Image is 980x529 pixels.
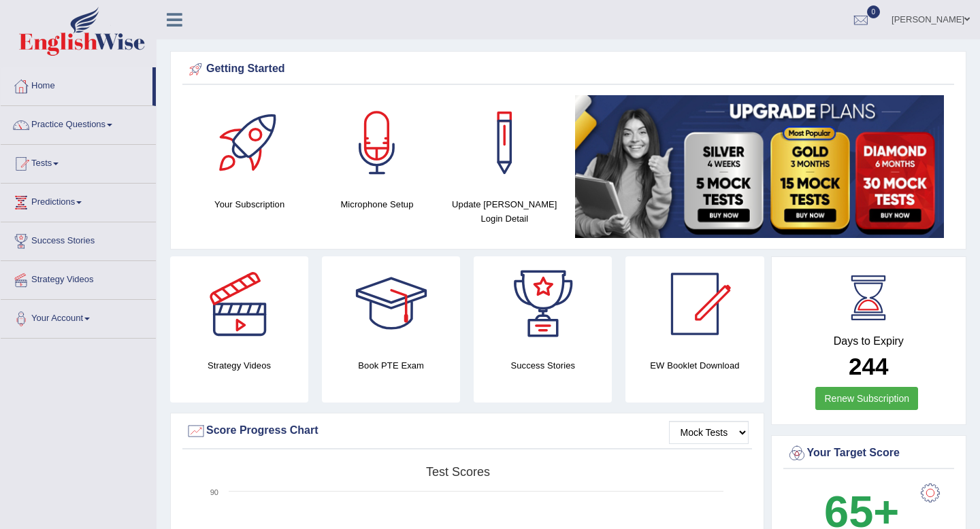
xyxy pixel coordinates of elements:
h4: Your Subscription [193,197,306,211]
h4: Microphone Setup [320,197,434,211]
h4: Days to Expiry [787,335,951,347]
a: Your Account [1,300,156,334]
span: 0 [867,5,881,18]
h4: Success Stories [474,358,612,373]
h4: Book PTE Exam [322,358,460,373]
a: Predictions [1,184,156,218]
div: Your Target Score [787,443,951,464]
a: Strategy Videos [1,261,156,295]
div: Getting Started [186,59,951,80]
a: Practice Questions [1,106,156,140]
img: small5.jpg [575,95,944,238]
tspan: Test scores [426,465,490,479]
text: 90 [210,488,218,496]
a: Home [1,67,152,101]
a: Tests [1,145,156,179]
a: Success Stories [1,222,156,256]
b: 244 [849,353,888,379]
h4: Update [PERSON_NAME] Login Detail [448,197,561,226]
a: Renew Subscription [815,387,918,410]
h4: Strategy Videos [170,358,308,373]
h4: EW Booklet Download [625,358,764,373]
div: Score Progress Chart [186,421,749,441]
